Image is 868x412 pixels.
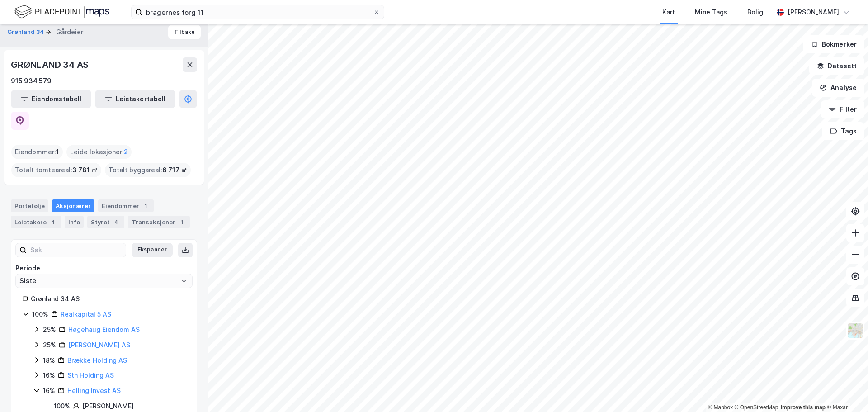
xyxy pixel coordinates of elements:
div: Portefølje [11,199,48,212]
span: 3 781 ㎡ [72,165,98,175]
img: Z [847,322,864,339]
div: [PERSON_NAME] [82,401,134,412]
button: Tilbake [168,25,201,39]
div: 1 [141,201,150,210]
button: Open [180,277,188,284]
div: Periode [15,263,193,274]
button: Bokmerker [803,35,864,53]
iframe: Chat Widget [823,369,868,412]
div: 16% [43,370,55,381]
div: 25% [43,324,56,335]
input: Søk [27,243,126,257]
div: GRØNLAND 34 AS [11,57,90,72]
a: Brække Holding AS [67,356,127,364]
div: Kontrollprogram for chat [823,369,868,412]
div: 16% [43,385,55,396]
button: Filter [821,100,864,118]
input: Søk på adresse, matrikkel, gårdeiere, leietakere eller personer [142,5,373,19]
div: Leietakere [11,216,61,228]
span: 6 717 ㎡ [162,165,187,175]
span: 2 [124,147,128,157]
button: Datasett [809,57,864,75]
div: Bolig [747,7,763,18]
a: OpenStreetMap [735,404,778,411]
div: 1 [177,218,186,227]
a: Helling Invest AS [67,387,121,394]
input: ClearOpen [16,274,192,288]
div: Leide lokasjoner : [66,145,132,159]
div: 915 934 579 [11,76,52,86]
img: logo.f888ab2527a4732fd821a326f86c7f29.svg [14,4,109,20]
div: Eiendommer : [11,145,63,159]
div: Transaksjoner [128,216,190,228]
div: 4 [48,218,57,227]
a: Sth Holding AS [67,371,114,379]
a: [PERSON_NAME] AS [68,341,130,349]
span: 1 [56,147,59,157]
div: Totalt tomteareal : [11,163,101,177]
div: 100% [32,309,48,320]
div: 100% [54,401,70,412]
div: 4 [112,218,121,227]
button: Eiendomstabell [11,90,91,108]
div: Grønland 34 AS [31,294,186,304]
button: Ekspander [132,243,173,257]
div: Aksjonærer [52,199,94,212]
button: Grønland 34 [7,28,46,37]
div: Kart [662,7,675,18]
div: [PERSON_NAME] [788,7,839,18]
div: 25% [43,340,56,350]
a: Mapbox [708,404,733,411]
div: 18% [43,355,55,366]
div: Gårdeier [56,27,83,38]
a: Improve this map [781,404,826,411]
div: Totalt byggareal : [105,163,191,177]
a: Høgehaug Eiendom AS [68,326,140,333]
div: Info [65,216,84,228]
button: Analyse [812,79,864,97]
div: Styret [87,216,124,228]
button: Tags [822,122,864,140]
div: Mine Tags [695,7,727,18]
button: Leietakertabell [95,90,175,108]
a: Realkapital 5 AS [61,310,111,318]
div: Eiendommer [98,199,154,212]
